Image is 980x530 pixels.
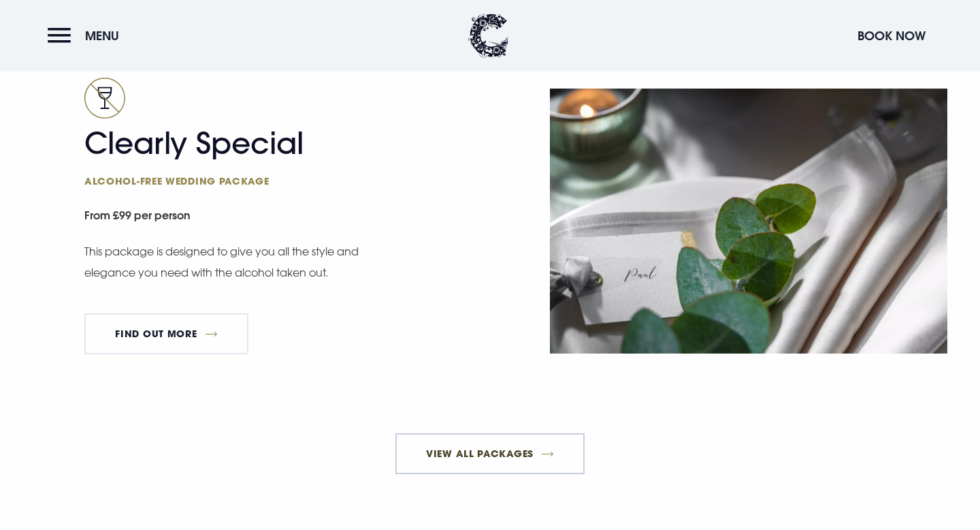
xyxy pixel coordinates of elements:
[84,174,350,187] span: Alcohol-free wedding package
[48,21,126,50] button: Menu
[84,313,248,354] a: FIND OUT MORE
[550,89,947,354] img: Place card with eucalyptus at a Wedding Venue Northern Ireland
[84,78,125,119] img: No alcohol icon
[395,433,585,474] a: View All Packages
[84,125,350,188] h2: Clearly Special
[851,21,932,50] button: Book Now
[84,241,363,283] p: This package is designed to give you all the style and elegance you need with the alcohol taken out.
[468,14,509,58] img: Clandeboye Lodge
[85,28,119,44] span: Menu
[84,202,482,232] small: From £99 per person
